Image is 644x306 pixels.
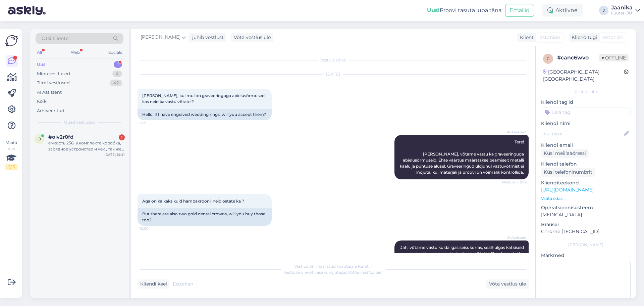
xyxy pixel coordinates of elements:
div: Küsi telefoninumbrit [541,168,595,177]
div: Küsi meiliaadressi [541,149,589,158]
div: Klienditugi [569,34,597,41]
div: Uus [37,61,46,68]
div: Tiimi vestlused [37,80,70,86]
span: Jah, võtame vastu kulda igas seisukorras, sealhulgas katkiseid esemeid, ilma proovimärgita ja mit... [400,245,525,256]
div: 1 [114,61,122,68]
p: Klienditeekond [541,179,631,186]
div: 1 [119,134,125,140]
p: Vaata edasi ... [541,195,631,202]
input: Lisa nimi [541,130,623,137]
div: Minu vestlused [37,71,70,77]
div: Socials [107,48,123,57]
p: Kliendi email [541,142,631,149]
div: Arhiveeritud [37,107,64,114]
span: AI Assistent [501,130,527,135]
div: Võta vestlus üle [231,33,273,42]
div: AI Assistent [37,89,62,96]
span: Estonian [173,280,193,288]
div: [DATE] [138,71,529,77]
span: Uued vestlused [64,119,95,125]
img: Askly Logo [5,34,18,47]
div: Hello, if I have engraved wedding rings, will you accept them? [138,109,272,120]
div: Jaanika [611,5,633,10]
div: Kliendi info [541,89,631,95]
button: Emailid [505,4,534,17]
div: Kliendi keel [138,280,167,288]
div: Vestlus algas [138,57,529,63]
b: Uus! [427,7,440,13]
div: емкость 256, в комплекте коробка, зарядное устройство и чек , так же еще действует гарантия [48,140,125,152]
div: Luutar OÜ [611,10,633,16]
p: Kliendi telefon [541,161,631,168]
p: Brauser [541,221,631,228]
div: Aktiivne [542,4,583,16]
div: J [599,6,608,15]
span: Estonian [539,34,560,41]
span: Estonian [603,34,624,41]
div: [DATE] 14:41 [104,152,125,157]
span: c [547,56,550,61]
span: Nähtud ✓ 9:59 [501,180,527,185]
div: But there are also two gold dental crowns, will you buy those too? [138,208,272,226]
p: Chrome [TECHNICAL_ID] [541,228,631,235]
div: Vaata siia [5,140,17,170]
div: Proovi tasuta juba täna: [427,6,502,14]
div: 2 / 3 [5,164,17,170]
div: juhib vestlust [190,34,224,41]
span: o [38,136,41,141]
p: Operatsioonisüsteem [541,204,631,211]
div: Klient [517,34,534,41]
span: [PERSON_NAME] [141,34,180,41]
div: [PERSON_NAME] [541,242,631,248]
span: [PERSON_NAME], kui mul on graveeringuga abielusõrmused, kas neid ka vastu võtate ? [142,93,267,104]
span: Otsi kliente [42,35,68,42]
div: 4 [112,71,122,77]
span: Vestluse ülevõtmiseks vajutage [283,270,383,275]
span: 9:59 [140,121,165,126]
p: [MEDICAL_DATA] [541,211,631,218]
div: Kõik [37,98,47,105]
span: Aga on ka kaks kuld hambakrooni, neid ostate ka ? [142,199,244,204]
div: [GEOGRAPHIC_DATA], [GEOGRAPHIC_DATA] [543,69,624,83]
p: Märkmed [541,252,631,259]
span: 10:00 [140,226,165,231]
a: [URL][DOMAIN_NAME] [541,187,594,193]
i: „Võtke vestlus üle” [346,270,383,275]
div: Web [69,48,81,57]
span: Vestlus on määratud kasutajale Kerstin [294,264,372,269]
div: All [36,48,43,57]
a: JaanikaLuutar OÜ [611,5,640,16]
p: Kliendi tag'id [541,99,631,106]
input: Lisa tag [541,107,631,117]
span: Offline [599,54,629,61]
div: 42 [110,80,122,86]
p: Kliendi nimi [541,120,631,127]
span: #oiv2r0fd [48,134,73,140]
span: AI Assistent [501,235,527,240]
div: Võta vestlus üle [486,279,529,289]
div: # canc6wvo [557,54,599,62]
